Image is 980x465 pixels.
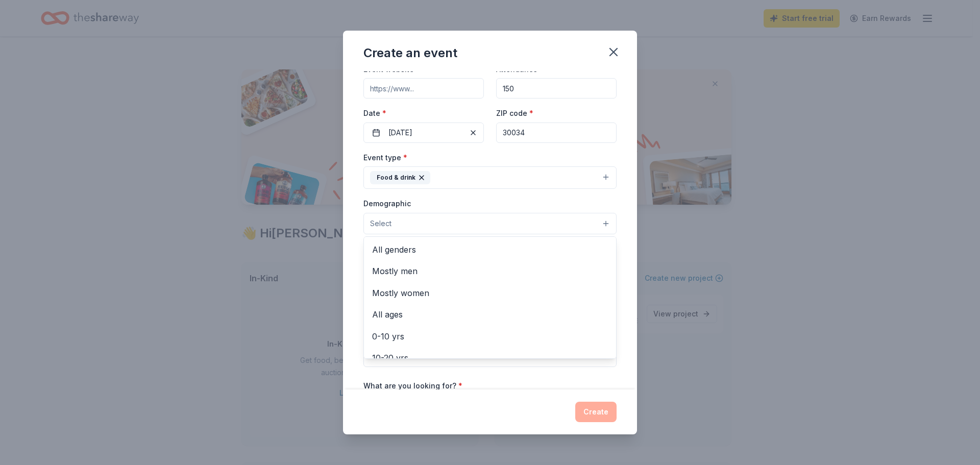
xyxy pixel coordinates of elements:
[372,351,608,364] span: 10-20 yrs
[363,236,617,359] div: Select
[363,213,617,234] button: Select
[372,264,608,278] span: Mostly men
[372,243,608,256] span: All genders
[372,330,608,343] span: 0-10 yrs
[372,286,608,300] span: Mostly women
[370,217,391,230] span: Select
[372,308,608,321] span: All ages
